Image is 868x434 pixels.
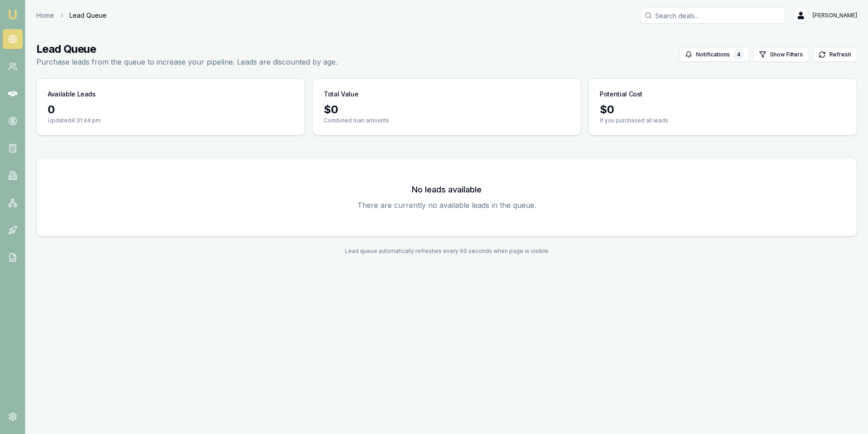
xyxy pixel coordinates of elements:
[36,11,54,20] a: Home
[36,42,337,56] h1: Lead Queue
[48,200,846,211] p: There are currently no available leads in the queue.
[324,102,570,117] div: $ 0
[600,102,846,117] div: $ 0
[7,9,18,20] img: emu-icon-u.png
[48,102,294,117] div: 0
[600,117,846,124] p: If you purchased all leads
[69,11,107,20] span: Lead Queue
[753,47,809,62] button: Show Filters
[36,11,107,20] nav: breadcrumb
[48,183,846,196] h3: No leads available
[734,50,744,60] div: 4
[324,90,358,99] h3: Total Value
[640,7,785,24] input: Search deals
[813,47,857,62] button: Refresh
[48,117,294,124] p: Updated 4:31:44 pm
[813,12,857,19] span: [PERSON_NAME]
[36,56,337,67] p: Purchase leads from the queue to increase your pipeline. Leads are discounted by age.
[679,47,750,62] button: Notifications4
[324,117,570,124] p: Combined loan amounts
[36,247,857,255] div: Lead queue automatically refreshes every 60 seconds when page is visible
[48,90,96,99] h3: Available Leads
[600,90,642,99] h3: Potential Cost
